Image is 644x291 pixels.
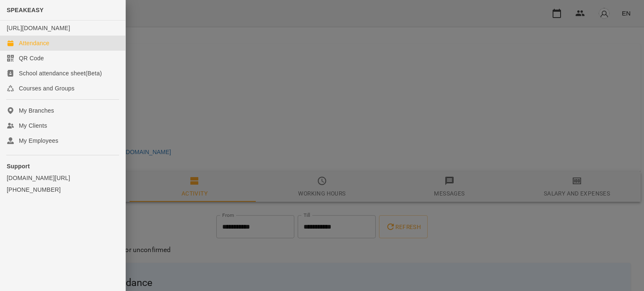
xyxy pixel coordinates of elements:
div: My Employees [19,136,58,145]
a: [PHONE_NUMBER] [7,185,119,194]
div: My Branches [19,106,54,115]
div: School attendance sheet(Beta) [19,69,102,77]
div: My Clients [19,121,47,130]
p: Support [7,162,119,170]
div: Attendance [19,39,49,47]
div: QR Code [19,54,44,62]
a: [DOMAIN_NAME][URL] [7,174,119,182]
div: Courses and Groups [19,84,75,93]
span: SPEAKEASY [7,7,44,13]
a: [URL][DOMAIN_NAME] [7,25,70,31]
